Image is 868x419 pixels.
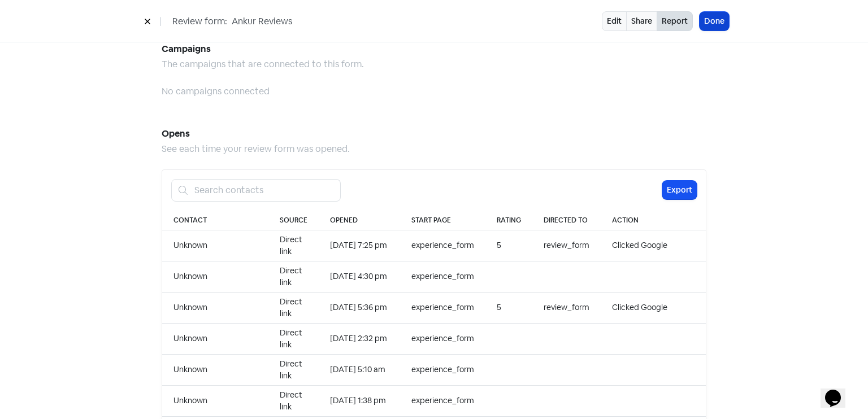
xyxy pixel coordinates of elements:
td: [DATE] 2:32 pm [319,323,400,354]
td: Direct link [268,354,319,385]
td: Clicked Google [601,292,706,323]
th: Action [601,211,706,230]
th: Start page [400,211,485,230]
td: [DATE] 1:38 pm [319,385,400,416]
th: Opened [319,211,400,230]
td: [DATE] 5:10 am [319,354,400,385]
td: Direct link [268,261,319,292]
button: Done [700,12,729,30]
td: Clicked Google [601,230,706,261]
td: review_form [532,292,601,323]
th: Directed to [532,211,601,230]
td: experience_form [400,261,485,292]
th: Source [268,211,319,230]
td: experience_form [400,385,485,416]
div: No campaigns connected [162,85,706,98]
td: Unknown [162,354,268,385]
td: 5 [485,230,532,261]
td: Direct link [268,292,319,323]
a: Edit [602,11,627,31]
div: See each time your review form was opened. [162,142,706,156]
td: [DATE] 4:30 pm [319,261,400,292]
td: [DATE] 7:25 pm [319,230,400,261]
h5: Opens [162,125,706,142]
span: Review form: [172,15,227,28]
td: experience_form [400,230,485,261]
td: Unknown [162,292,268,323]
td: experience_form [400,292,485,323]
td: Unknown [162,385,268,416]
td: 5 [485,292,532,323]
td: Direct link [268,230,319,261]
input: Search contacts [188,179,341,202]
th: Rating [485,211,532,230]
a: Share [626,11,657,31]
button: Report [657,11,693,31]
td: Direct link [268,385,319,416]
td: experience_form [400,323,485,354]
td: experience_form [400,354,485,385]
h5: Campaigns [162,41,706,58]
td: Unknown [162,230,268,261]
button: Export [662,181,697,199]
td: Unknown [162,323,268,354]
th: Contact [162,211,268,230]
div: The campaigns that are connected to this form. [162,58,706,71]
td: Direct link [268,323,319,354]
td: Unknown [162,261,268,292]
iframe: chat widget [821,374,857,408]
td: [DATE] 5:36 pm [319,292,400,323]
td: review_form [532,230,601,261]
